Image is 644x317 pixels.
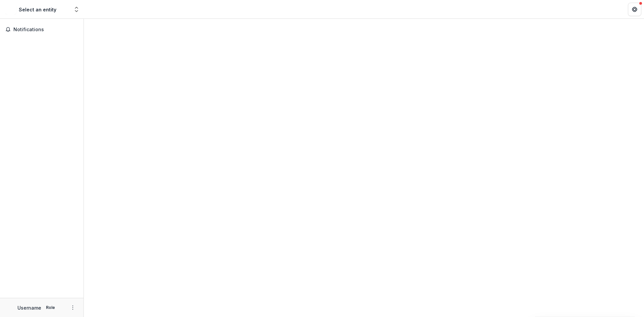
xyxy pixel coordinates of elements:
[13,27,78,33] span: Notifications
[3,24,81,35] button: Notifications
[44,305,57,311] p: Role
[69,304,77,312] button: More
[628,3,641,16] button: Get Help
[72,3,81,16] button: Open entity switcher
[17,304,41,311] p: Username
[19,6,56,13] div: Select an entity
